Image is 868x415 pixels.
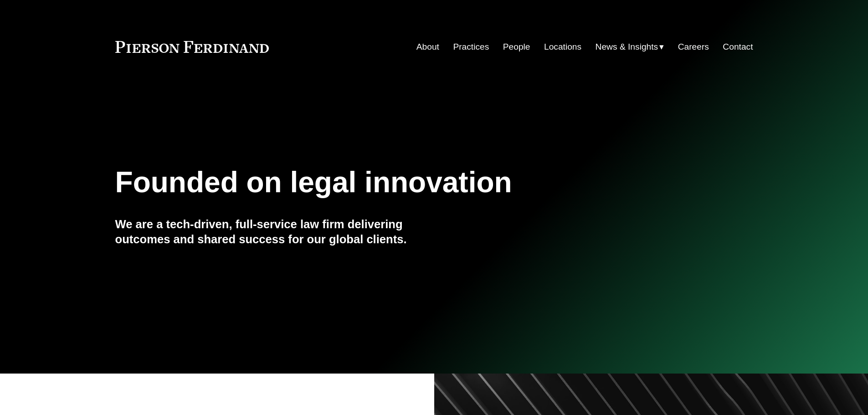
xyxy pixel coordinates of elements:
a: Locations [544,38,581,56]
a: Practices [453,38,489,56]
h4: We are a tech-driven, full-service law firm delivering outcomes and shared success for our global... [115,217,434,246]
a: folder dropdown [596,38,664,56]
a: People [503,38,530,56]
a: Contact [723,38,753,56]
h1: Founded on legal innovation [115,166,647,199]
a: Careers [678,38,709,56]
a: About [416,38,439,56]
span: News & Insights [596,39,658,55]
